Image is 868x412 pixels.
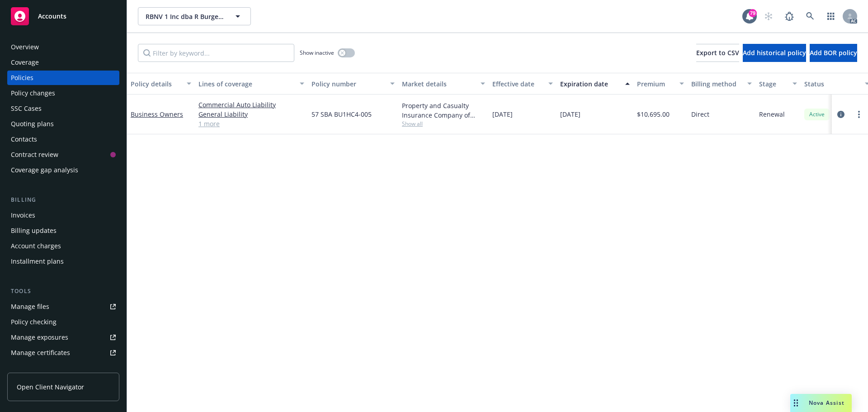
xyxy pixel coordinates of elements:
button: Add historical policy [743,44,806,62]
div: Billing [7,195,119,204]
a: Manage files [7,299,119,314]
div: Market details [402,79,475,89]
a: circleInformation [835,109,846,120]
div: Invoices [11,208,35,223]
a: Billing updates [7,223,119,238]
a: Manage claims [7,361,119,375]
div: Expiration date [560,79,620,89]
button: Expiration date [557,73,633,95]
a: Manage exposures [7,330,119,345]
div: Status [804,79,859,89]
div: Overview [11,40,39,54]
button: Lines of coverage [195,73,308,95]
a: Contract review [7,147,119,162]
a: Account charges [7,239,119,253]
a: Business Owners [131,110,183,118]
button: Policy number [308,73,398,95]
div: Policy checking [11,315,57,329]
div: Tools [7,287,119,296]
a: Coverage gap analysis [7,163,119,177]
span: [DATE] [560,109,580,119]
div: Manage claims [11,361,57,375]
a: Overview [7,40,119,54]
a: Report a Bug [780,7,798,25]
div: Quoting plans [11,117,54,131]
div: Policies [11,71,33,85]
span: [DATE] [492,109,513,119]
a: General Liability [198,109,304,119]
a: Coverage [7,55,119,70]
span: Export to CSV [696,48,739,57]
a: Installment plans [7,254,119,269]
span: 57 SBA BU1HC4-005 [311,109,372,119]
div: Manage exposures [11,330,68,345]
div: Account charges [11,239,61,253]
a: SSC Cases [7,101,119,116]
div: Billing method [691,79,742,89]
div: Coverage gap analysis [11,163,78,177]
a: Commercial Auto Liability [198,100,304,109]
div: Drag to move [790,394,802,412]
a: Contacts [7,132,119,147]
div: 79 [749,9,757,17]
a: more [854,109,864,120]
div: Billing updates [11,223,57,238]
span: RBNV 1 Inc dba R Burgers [146,12,224,21]
a: Policies [7,71,119,85]
span: Active [808,110,826,118]
a: Policy checking [7,315,119,329]
a: Quoting plans [7,117,119,131]
a: 1 more [198,119,304,128]
span: $10,695.00 [637,109,670,119]
div: Manage certificates [11,346,70,360]
span: Open Client Navigator [17,382,84,392]
button: Effective date [489,73,557,95]
div: Property and Casualty Insurance Company of [GEOGRAPHIC_DATA], Hartford Insurance Group [402,101,485,120]
div: Coverage [11,55,39,70]
button: Premium [633,73,688,95]
div: Contacts [11,132,37,147]
div: Policy number [311,79,385,89]
a: Accounts [7,4,119,29]
button: Export to CSV [696,44,739,62]
button: Policy details [127,73,195,95]
div: Lines of coverage [198,79,294,89]
button: Market details [398,73,489,95]
button: Stage [755,73,801,95]
button: Add BOR policy [810,44,857,62]
span: Show all [402,120,485,128]
a: Switch app [822,7,840,25]
span: Direct [691,109,709,119]
span: Show inactive [300,49,334,57]
input: Filter by keyword... [138,44,294,62]
div: Installment plans [11,254,64,269]
div: Stage [759,79,787,89]
button: RBNV 1 Inc dba R Burgers [138,7,251,25]
div: Policy details [131,79,181,89]
button: Nova Assist [790,394,852,412]
div: Policy changes [11,86,55,100]
button: Billing method [688,73,755,95]
a: Search [801,7,819,25]
span: Add BOR policy [810,48,857,57]
a: Policy changes [7,86,119,100]
div: Contract review [11,147,58,162]
span: Accounts [38,13,66,20]
a: Manage certificates [7,346,119,360]
a: Start snowing [759,7,778,25]
span: Renewal [759,109,785,119]
div: Manage files [11,299,49,314]
div: Premium [637,79,674,89]
div: Effective date [492,79,543,89]
span: Add historical policy [743,48,806,57]
a: Invoices [7,208,119,223]
span: Nova Assist [809,399,844,407]
div: SSC Cases [11,101,42,116]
